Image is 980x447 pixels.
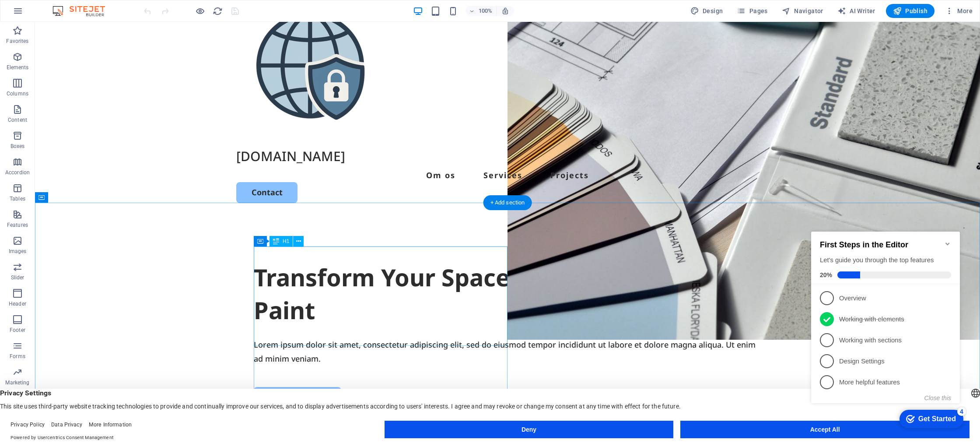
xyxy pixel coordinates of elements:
button: Click here to leave preview mode and continue editing [195,6,205,16]
span: 20% [12,53,30,60]
p: Favorites [6,38,28,45]
li: More helpful features [3,153,152,174]
div: + Add section [483,195,532,210]
div: Get Started [111,196,148,204]
p: Slider [11,274,24,281]
h2: First Steps in the Editor [12,21,143,31]
p: Footer [10,327,25,334]
li: Working with elements [3,90,152,111]
li: Design Settings [3,132,152,153]
span: Design [690,7,723,15]
span: Navigator [782,7,823,15]
p: Accordion [5,169,30,176]
button: Navigator [778,4,827,18]
button: Pages [733,4,771,18]
p: Images [9,248,27,255]
button: Close this [117,176,143,183]
p: Forms [10,353,25,360]
p: Features [7,222,28,229]
div: Let's guide you through the top features [12,37,143,46]
div: Get Started 4 items remaining, 20% complete [92,191,156,209]
span: AI Writer [837,7,875,15]
p: Design Settings [31,138,136,147]
p: Overview [31,75,136,84]
button: More [941,4,976,18]
button: reload [212,6,223,16]
p: Boxes [10,143,25,150]
p: Content [8,116,27,123]
div: 4 [150,188,158,197]
div: Design (Ctrl+Alt+Y) [687,4,727,18]
li: Working with sections [3,111,152,132]
p: Columns [7,90,28,97]
p: Elements [7,64,29,71]
button: Publish [886,4,934,18]
i: On resize automatically adjust zoom level to fit chosen device. [501,7,509,15]
img: Editor Logo [50,6,116,16]
button: Design [687,4,727,18]
span: H1 [283,239,289,244]
p: Marketing [5,379,29,386]
i: Reload page [213,6,223,16]
p: Working with sections [31,117,136,126]
button: AI Writer [834,4,879,18]
p: Header [9,300,26,307]
p: More helpful features [31,159,136,168]
p: Working with elements [31,96,136,105]
li: Overview [3,69,152,90]
span: More [945,7,973,15]
button: 100% [465,6,497,16]
p: Tables [10,195,25,202]
h6: 100% [479,6,493,16]
span: Publish [893,7,927,15]
div: Minimize checklist [136,21,143,28]
span: Pages [737,7,767,15]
